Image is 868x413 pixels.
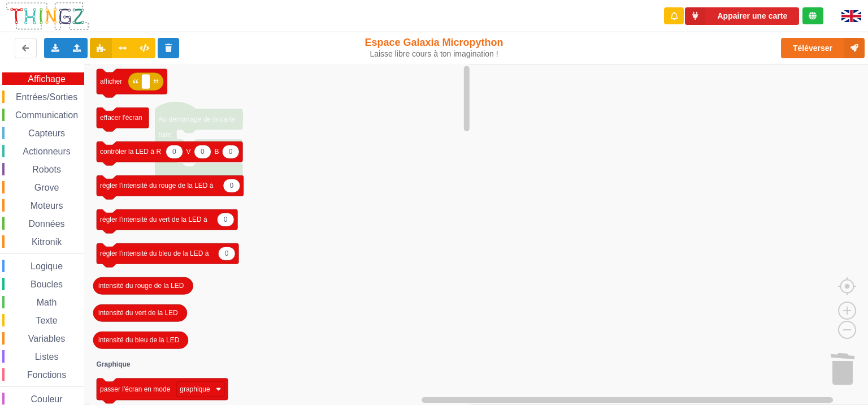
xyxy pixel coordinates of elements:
[14,110,80,120] span: Communication
[201,148,205,156] text: 0
[360,49,509,59] div: Laisse libre cours à ton imagination !
[27,334,67,343] span: Variables
[29,201,65,210] span: Moteurs
[25,370,68,380] span: Fonctions
[224,216,228,223] text: 0
[360,36,509,59] div: Espace Galaxia Micropython
[29,261,64,271] span: Logique
[98,309,178,317] text: intensité du vert de la LED
[229,182,233,190] text: 0
[30,237,63,247] span: Kitronik
[100,249,209,257] text: régler l'intensité du bleu de la LED à
[186,148,191,156] text: V
[31,165,63,174] span: Robots
[685,7,799,25] button: Appairer une carte
[14,92,79,102] span: Entrées/Sorties
[215,148,219,156] text: B
[229,148,233,156] text: 0
[100,216,207,223] text: régler l'intensité du vert de la LED à
[100,182,214,190] text: régler l'intensité du rouge de la LED à
[100,148,161,156] text: contrôler la LED à R
[172,148,176,156] text: 0
[180,385,210,393] text: graphique
[5,1,90,31] img: thingz_logo.png
[781,38,865,58] button: Téléverser
[27,219,67,229] span: Données
[33,183,61,192] span: Grove
[34,316,59,325] span: Texte
[29,279,64,289] span: Boucles
[21,147,72,156] span: Actionneurs
[26,74,67,84] span: Affichage
[100,385,171,393] text: passer l'écran en mode
[100,78,122,85] text: afficher
[35,298,59,307] span: Math
[225,249,229,257] text: 0
[33,352,60,362] span: Listes
[100,114,142,122] text: effacer l'écran
[29,394,64,404] span: Couleur
[27,128,67,138] span: Capteurs
[98,336,180,344] text: intensité du bleu de la LED
[802,7,823,24] div: Tu es connecté au serveur de création de Thingz
[98,282,184,290] text: intensité du rouge de la LED
[841,10,861,22] img: gb.png
[97,360,131,368] text: Graphique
